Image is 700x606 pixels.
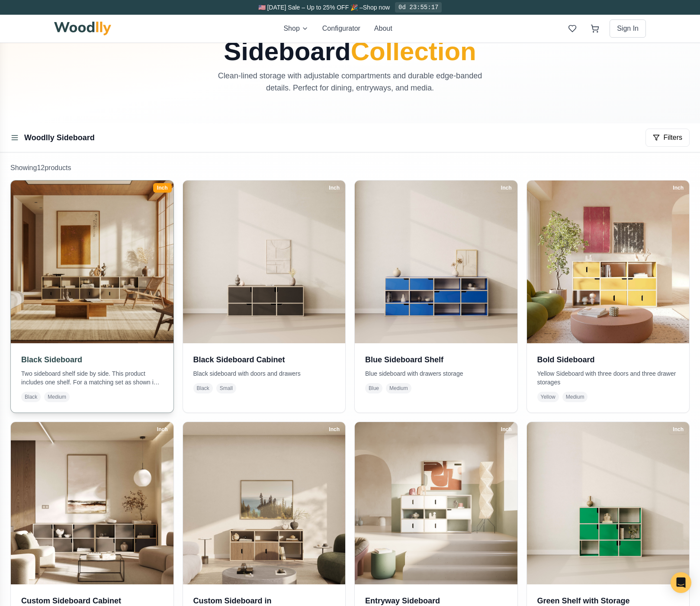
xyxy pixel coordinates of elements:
[21,354,163,366] h3: Black Sideboard
[156,39,544,64] h1: Sideboard
[351,37,476,66] span: Collection
[527,422,690,585] img: Green Shelf with Storage
[395,2,442,13] div: 0d 23:55:17
[193,369,335,378] p: Black sideboard with doors and drawers
[386,383,411,393] span: Medium
[669,425,687,434] div: Inch
[610,19,646,38] button: Sign In
[497,425,516,434] div: Inch
[363,4,390,11] a: Shop now
[10,163,690,173] p: Showing 12 product s
[325,183,344,193] div: Inch
[537,392,559,402] span: Yellow
[205,70,495,94] p: Clean-lined storage with adjustable compartments and durable edge-banded details. Perfect for din...
[537,369,679,387] p: Yellow Sideboard with three doors and three drawer storages
[365,354,507,366] h3: Blue Sideboard Shelf
[365,383,382,393] span: Blue
[283,23,308,34] button: Shop
[44,392,70,402] span: Medium
[355,422,517,585] img: Entryway Sideboard
[216,383,236,393] span: Small
[193,383,213,393] span: Black
[21,392,41,402] span: Black
[193,354,335,366] h3: Black Sideboard Cabinet
[325,425,344,434] div: Inch
[669,183,687,193] div: Inch
[497,183,516,193] div: Inch
[365,369,507,378] p: Blue sideboard with drawers storage
[355,181,517,343] img: Blue Sideboard Shelf
[537,354,679,366] h3: Bold Sideboard
[153,425,172,434] div: Inch
[562,392,588,402] span: Medium
[183,422,346,585] img: Custom Sideboard in Walnut
[258,4,363,11] span: 🇺🇸 [DATE] Sale – Up to 25% OFF 🎉 –
[527,181,690,343] img: Bold Sideboard
[645,129,690,147] button: Filters
[671,572,691,593] div: Open Intercom Messenger
[21,369,163,387] p: Two sideboard shelf side by side. This product includes one shelf. For a matching set as shown in...
[24,133,95,142] a: Woodlly Sideboard
[153,183,172,193] div: Inch
[374,23,392,34] button: About
[54,22,111,35] img: Woodlly
[322,23,360,34] button: Configurator
[7,177,177,347] img: Black Sideboard
[663,132,682,143] span: Filters
[11,422,173,585] img: Custom Sideboard Cabinet
[183,181,346,343] img: Black Sideboard Cabinet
